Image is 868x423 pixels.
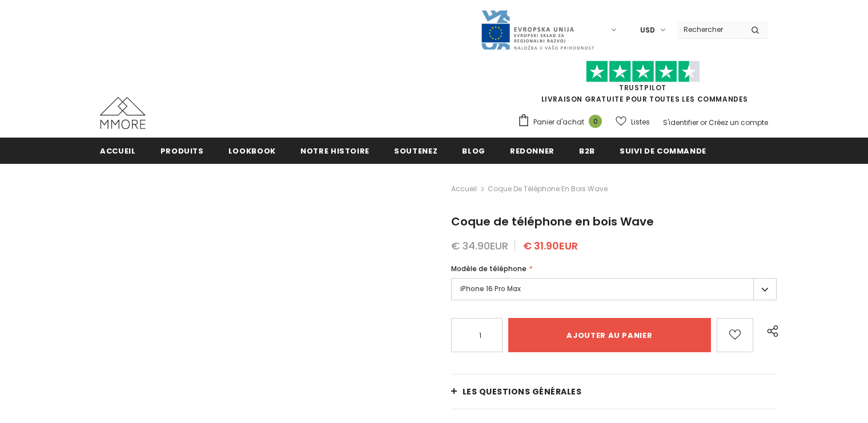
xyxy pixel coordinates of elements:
[488,182,608,196] span: Coque de téléphone en bois Wave
[619,83,666,92] a: TrustPilot
[579,138,595,163] a: B2B
[480,25,594,34] a: Javni Razpis
[616,112,650,132] a: Listes
[100,138,136,163] a: Accueil
[463,386,582,397] span: Les questions générales
[579,146,595,156] span: B2B
[160,138,204,163] a: Produits
[517,66,768,104] span: LIVRAISON GRATUITE POUR TOUTES LES COMMANDES
[300,138,369,163] a: Notre histoire
[451,182,477,196] a: Accueil
[586,61,700,83] img: Faites confiance aux étoiles pilotes
[631,116,650,128] span: Listes
[462,138,485,163] a: Blog
[677,21,742,38] input: Search Site
[700,118,707,127] span: or
[510,138,554,163] a: Redonner
[533,116,584,128] span: Panier d'achat
[451,239,508,253] span: € 34.90EUR
[709,118,768,127] a: Créez un compte
[663,118,698,127] a: S'identifier
[394,146,437,156] span: soutenez
[228,146,276,156] span: Lookbook
[480,9,594,51] img: Javni Razpis
[523,239,578,253] span: € 31.90EUR
[620,146,706,156] span: Suivi de commande
[589,115,602,128] span: 0
[300,146,369,156] span: Notre histoire
[228,138,276,163] a: Lookbook
[620,138,706,163] a: Suivi de commande
[510,146,554,156] span: Redonner
[394,138,437,163] a: soutenez
[100,146,136,156] span: Accueil
[451,213,654,229] span: Coque de téléphone en bois Wave
[517,114,608,131] a: Panier d'achat 0
[462,146,485,156] span: Blog
[640,25,655,36] span: USD
[451,374,777,409] a: Les questions générales
[100,97,146,129] img: Cas MMORE
[451,264,527,273] span: Modèle de téléphone
[451,278,777,300] label: iPhone 16 Pro Max
[160,146,204,156] span: Produits
[508,318,712,352] input: Ajouter au panier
